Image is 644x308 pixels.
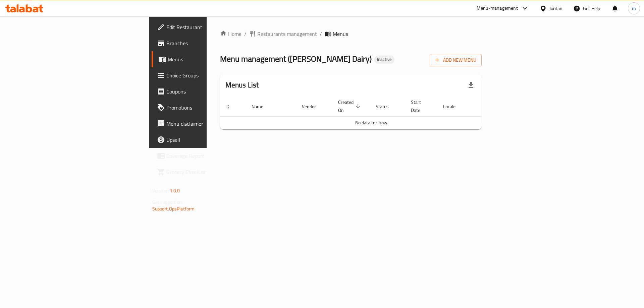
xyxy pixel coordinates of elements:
[168,55,251,63] span: Menus
[152,51,257,67] a: Menus
[338,98,362,114] span: Created On
[302,103,325,111] span: Vendor
[166,87,251,96] span: Coupons
[166,71,251,79] span: Choice Groups
[166,168,251,176] span: Grocery Checklist
[152,204,195,213] a: Support.OpsPlatform
[549,5,562,12] div: Jordan
[374,56,394,64] div: Inactive
[333,30,348,38] span: Menus
[430,54,482,66] button: Add New Menu
[225,80,259,90] h2: Menus List
[152,164,257,180] a: Grocery Checklist
[166,23,251,31] span: Edit Restaurant
[220,30,482,38] nav: breadcrumb
[152,100,257,116] a: Promotions
[152,116,257,132] a: Menu disclaimer
[443,103,464,111] span: Locale
[632,5,636,12] span: m
[411,98,430,114] span: Start Date
[320,30,322,38] li: /
[152,186,169,195] span: Version:
[374,57,394,62] span: Inactive
[152,19,257,35] a: Edit Restaurant
[166,136,251,144] span: Upsell
[355,118,387,127] span: No data to show
[249,30,317,38] a: Restaurants management
[220,96,523,129] table: enhanced table
[376,103,397,111] span: Status
[170,186,180,195] span: 1.0.0
[225,103,238,111] span: ID
[152,67,257,83] a: Choice Groups
[257,30,317,38] span: Restaurants management
[152,83,257,100] a: Coupons
[152,148,257,164] a: Coverage Report
[252,103,272,111] span: Name
[463,77,479,93] div: Export file
[166,152,251,160] span: Coverage Report
[152,35,257,51] a: Branches
[435,56,476,64] span: Add New Menu
[220,51,372,66] span: Menu management ( [PERSON_NAME] Dairy )
[152,198,183,206] span: Get support on:
[166,104,251,112] span: Promotions
[472,96,523,117] th: Actions
[477,4,518,12] div: Menu-management
[152,132,257,148] a: Upsell
[166,120,251,128] span: Menu disclaimer
[166,39,251,47] span: Branches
